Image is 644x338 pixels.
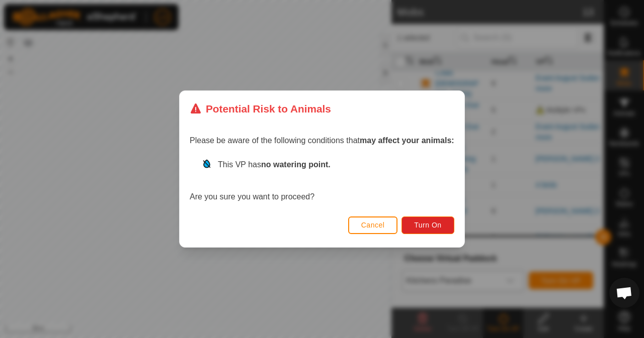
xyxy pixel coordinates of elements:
span: Turn On [415,221,442,229]
div: Are you sure you want to proceed? [190,159,454,203]
span: Cancel [361,221,385,229]
button: Turn On [402,216,454,234]
button: Cancel [348,216,398,234]
span: Please be aware of the following conditions that [190,136,454,145]
div: Potential Risk to Animals [190,101,331,117]
strong: no watering point. [261,160,331,169]
span: This VP has [218,160,331,169]
div: Open chat [609,278,639,308]
strong: may affect your animals: [360,136,454,145]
